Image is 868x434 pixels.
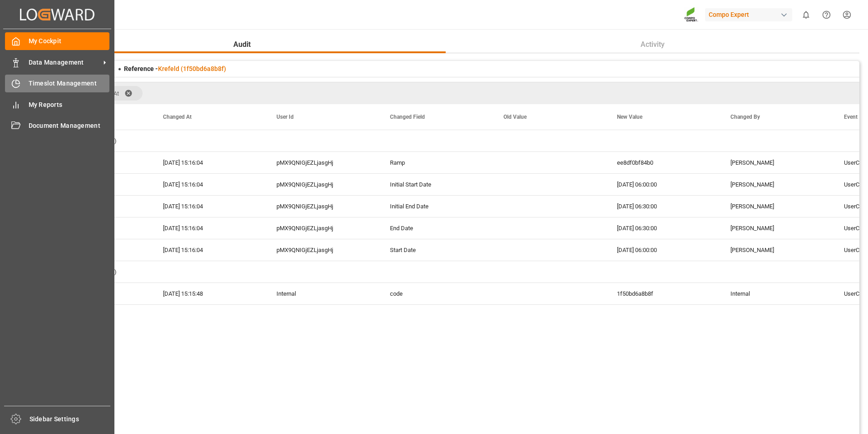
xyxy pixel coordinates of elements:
div: Start Date [379,239,493,261]
span: My Reports [29,100,110,110]
div: [DATE] 06:00:00 [606,174,720,195]
a: My Reports [5,96,109,113]
div: [PERSON_NAME] [720,217,833,239]
div: Internal [720,283,833,304]
div: [DATE] 15:16:04 [152,174,266,195]
img: Screenshot%202023-09-29%20at%2010.02.21.png_1712312052.png [684,7,699,23]
button: Compo Expert [705,6,796,23]
a: Krefeld (1f50bd6a8b8f) [158,65,226,72]
div: pMX9QNIGjEZLjasgHj [266,174,379,195]
div: [DATE] 06:30:00 [606,217,720,239]
div: pMX9QNIGjEZLjasgHj [266,196,379,217]
div: [DATE] 06:30:00 [606,196,720,217]
div: pMX9QNIGjEZLjasgHj [266,217,379,239]
div: code [379,283,493,304]
div: 1f50bd6a8b8f [606,283,720,304]
span: Changed By [730,114,760,120]
div: ee8df0bf84b0 [606,152,720,173]
div: Initial Start Date [379,174,493,195]
span: My Cockpit [29,36,110,46]
div: [DATE] 06:00:00 [606,239,720,261]
span: Activity [637,39,668,50]
a: Document Management [5,117,109,135]
span: Data Management [29,58,100,67]
div: [DATE] 15:16:04 [152,217,266,239]
div: Compo Expert [705,8,792,21]
button: Help Center [816,5,837,25]
div: [PERSON_NAME] [720,196,833,217]
div: [DATE] 15:16:04 [152,196,266,217]
div: Ramp [379,152,493,173]
span: Document Management [29,121,110,131]
div: [PERSON_NAME] [720,239,833,261]
span: Event [844,114,858,120]
span: Changed At [163,114,192,120]
button: Audit [39,36,446,53]
button: Activity [446,36,860,53]
span: Old Value [503,114,527,120]
a: My Cockpit [5,32,109,50]
div: pMX9QNIGjEZLjasgHj [266,239,379,261]
div: Initial End Date [379,196,493,217]
span: Timeslot Management [29,79,110,88]
div: [PERSON_NAME] [720,174,833,195]
span: Audit [230,39,254,50]
a: Timeslot Management [5,75,109,92]
div: End Date [379,217,493,239]
span: Reference - [124,65,226,72]
div: [DATE] 15:15:48 [152,283,266,304]
span: Changed Field [390,114,425,120]
span: Sidebar Settings [30,414,111,424]
button: show 0 new notifications [796,5,816,25]
div: [PERSON_NAME] [720,152,833,173]
span: New Value [617,114,642,120]
span: User Id [276,114,294,120]
div: [DATE] 15:16:04 [152,239,266,261]
div: [DATE] 15:16:04 [152,152,266,173]
div: Internal [266,283,379,304]
div: pMX9QNIGjEZLjasgHj [266,152,379,173]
